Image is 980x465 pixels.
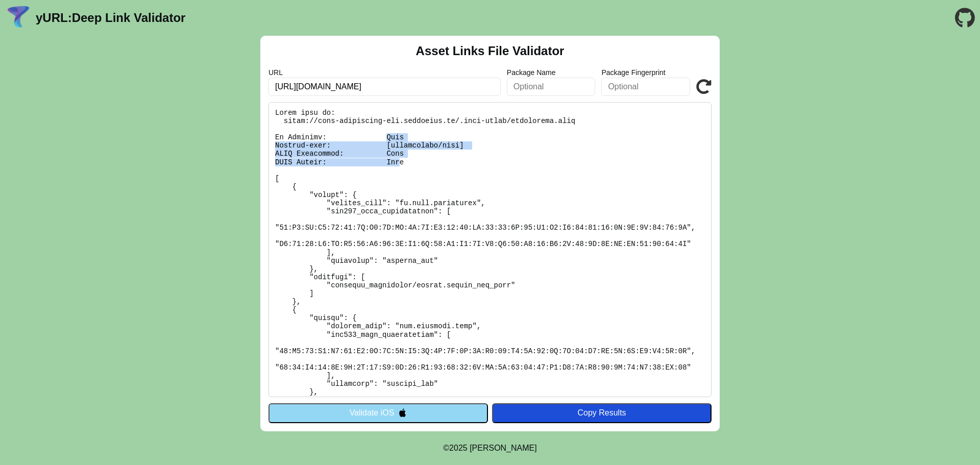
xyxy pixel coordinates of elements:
label: Package Name [507,68,596,77]
input: Optional [601,78,690,96]
footer: © [443,431,536,465]
label: URL [268,68,501,77]
img: appleIcon.svg [398,408,407,417]
input: Required [268,78,501,96]
a: yURL:Deep Link Validator [36,11,185,25]
h2: Asset Links File Validator [416,44,565,58]
pre: Lorem ipsu do: sitam://cons-adipiscing-eli.seddoeius.te/.inci-utlab/etdolorema.aliq En Adminimv: ... [268,102,712,397]
span: 2025 [449,444,468,452]
button: Validate iOS [268,403,488,423]
img: yURL Logo [5,5,32,31]
div: Copy Results [497,408,706,418]
a: Michael Ibragimchayev's Personal Site [470,444,537,452]
label: Package Fingerprint [601,68,690,77]
input: Optional [507,78,596,96]
button: Copy Results [492,403,712,423]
